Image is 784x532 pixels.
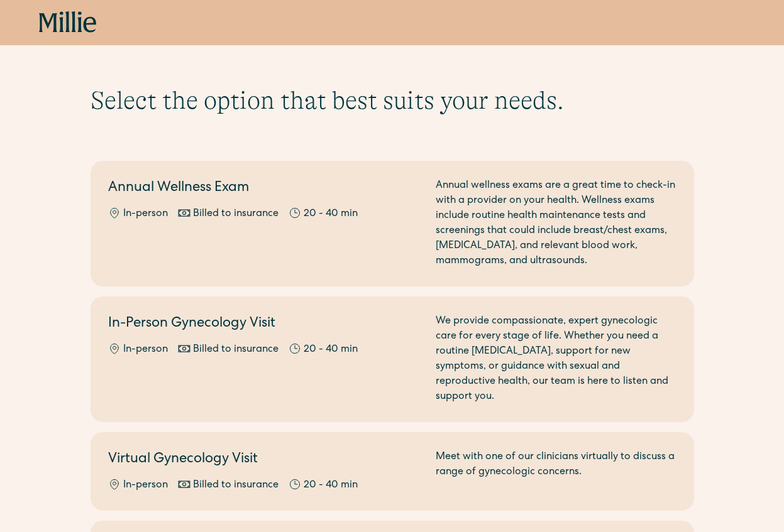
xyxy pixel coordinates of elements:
div: 20 - 40 min [304,207,358,222]
div: Billed to insurance [193,342,279,357]
div: In-person [123,342,168,357]
a: In-Person Gynecology VisitIn-personBilled to insurance20 - 40 minWe provide compassionate, expert... [91,296,694,422]
a: Annual Wellness ExamIn-personBilled to insurance20 - 40 minAnnual wellness exams are a great time... [91,161,694,286]
div: 20 - 40 min [304,478,358,493]
h2: Virtual Gynecology Visit [108,450,421,470]
h1: Select the option that best suits your needs. [91,85,694,116]
div: Billed to insurance [193,478,279,493]
div: Annual wellness exams are a great time to check-in with a provider on your health. Wellness exams... [436,178,676,269]
h2: Annual Wellness Exam [108,178,421,199]
div: We provide compassionate, expert gynecologic care for every stage of life. Whether you need a rou... [436,314,676,404]
h2: In-Person Gynecology Visit [108,314,421,335]
div: Billed to insurance [193,207,279,222]
div: In-person [123,207,168,222]
div: In-person [123,478,168,493]
div: Meet with one of our clinicians virtually to discuss a range of gynecologic concerns. [436,450,676,493]
div: 20 - 40 min [304,342,358,357]
a: Virtual Gynecology VisitIn-personBilled to insurance20 - 40 minMeet with one of our clinicians vi... [91,432,694,511]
